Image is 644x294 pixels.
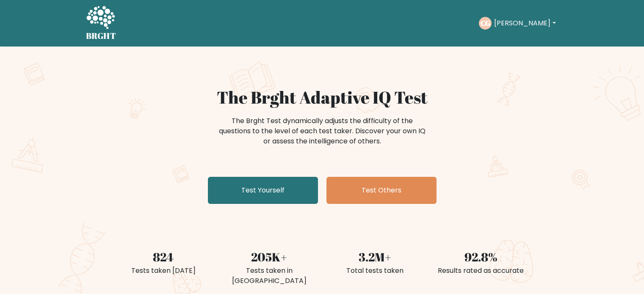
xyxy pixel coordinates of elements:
div: 205K+ [221,248,317,266]
a: Test Others [326,177,437,204]
div: 824 [116,248,211,266]
div: Tests taken [DATE] [116,266,211,276]
text: CG [481,18,490,28]
div: Tests taken in [GEOGRAPHIC_DATA] [221,266,317,286]
a: Test Yourself [208,177,318,204]
button: [PERSON_NAME] [492,18,558,29]
div: 3.2M+ [327,248,423,266]
div: Results rated as accurate [433,266,529,276]
a: BRGHT [86,3,116,43]
div: Total tests taken [327,266,423,276]
div: 92.8% [433,248,529,266]
h1: The Brght Adaptive IQ Test [116,87,529,107]
div: The Brght Test dynamically adjusts the difficulty of the questions to the level of each test take... [216,116,428,146]
h5: BRGHT [86,31,116,41]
